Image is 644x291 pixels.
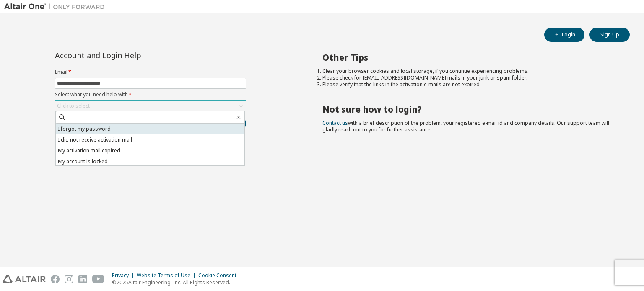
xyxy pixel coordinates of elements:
span: with a brief description of the problem, your registered e-mail id and company details. Our suppo... [322,119,609,133]
img: youtube.svg [92,275,104,283]
div: Click to select [57,103,90,109]
li: Please check for [EMAIL_ADDRESS][DOMAIN_NAME] mails in your junk or spam folder. [322,75,615,81]
img: linkedin.svg [78,275,87,283]
div: Website Terms of Use [137,272,198,279]
button: Login [544,28,584,42]
a: Contact us [322,119,348,126]
img: Altair One [4,3,109,11]
p: © 2025 Altair Engineering, Inc. All Rights Reserved. [112,279,241,286]
li: I forgot my password [56,124,244,134]
h2: Other Tips [322,52,615,63]
img: facebook.svg [51,275,60,283]
div: Account and Login Help [55,52,208,59]
img: instagram.svg [65,275,73,283]
div: Cookie Consent [198,272,241,279]
label: Email [55,69,246,75]
button: Sign Up [589,28,630,42]
div: Click to select [55,101,246,111]
div: Privacy [112,272,137,279]
h2: Not sure how to login? [322,104,615,115]
li: Clear your browser cookies and local storage, if you continue experiencing problems. [322,68,615,75]
img: altair_logo.svg [3,275,46,283]
label: Select what you need help with [55,91,246,98]
li: Please verify that the links in the activation e-mails are not expired. [322,81,615,88]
